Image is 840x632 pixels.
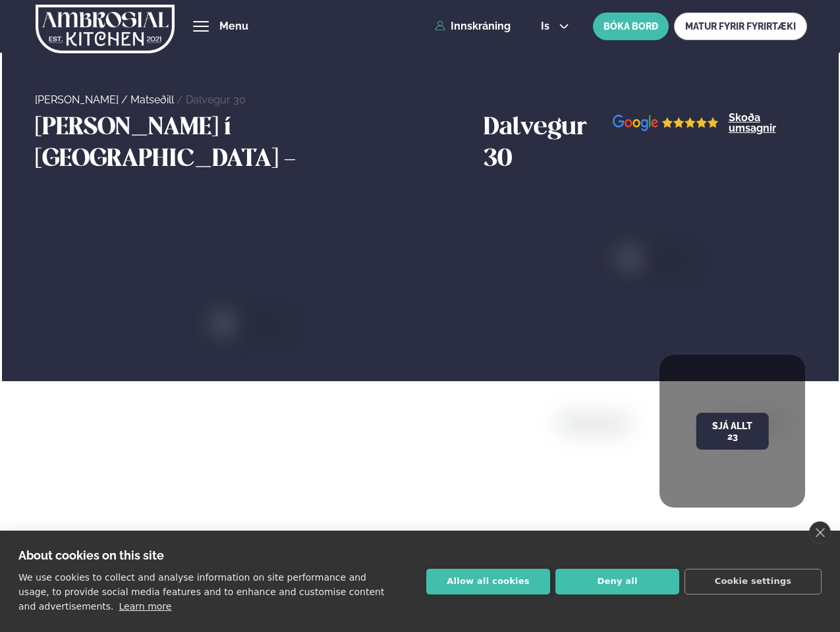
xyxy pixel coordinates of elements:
[121,93,130,106] span: /
[186,93,246,106] a: Dalvegur 30
[119,601,172,612] a: Learn more
[530,21,580,32] button: is
[130,93,174,106] a: Matseðill
[685,569,822,594] button: Cookie settings
[593,13,669,40] button: BÓKA BORÐ
[562,416,737,599] img: image alt
[36,2,175,56] img: logo
[35,113,477,176] h3: [PERSON_NAME] í [GEOGRAPHIC_DATA] -
[435,20,511,32] a: Innskráning
[674,13,807,40] a: MATUR FYRIR FYRIRTÆKI
[696,413,769,450] button: Sjá allt 23
[729,113,806,134] a: Skoða umsagnir
[613,115,719,131] img: image alt
[555,569,679,594] button: Deny all
[541,21,553,32] span: is
[177,93,186,106] span: /
[18,548,164,562] strong: About cookies on this site
[35,93,119,106] a: [PERSON_NAME]
[18,572,384,612] p: We use cookies to collect and analyse information on site performance and usage, to provide socia...
[426,569,550,594] button: Allow all cookies
[193,18,209,34] button: hamburger
[809,521,831,544] a: close
[484,113,613,176] h3: Dalvegur 30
